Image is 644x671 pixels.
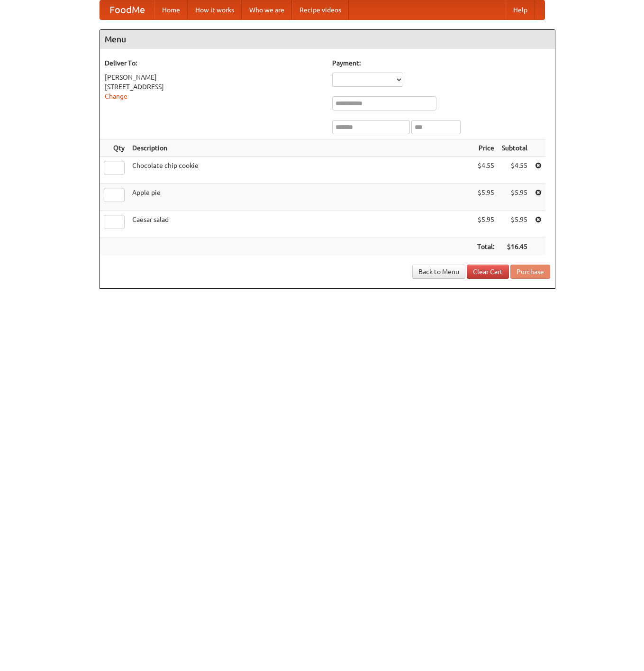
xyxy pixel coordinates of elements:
[154,0,188,19] a: Home
[498,238,531,256] th: $16.45
[506,0,535,19] a: Help
[100,139,128,157] th: Qty
[292,0,349,19] a: Recipe videos
[105,58,323,68] h5: Deliver To:
[332,58,550,68] h5: Payment:
[473,139,498,157] th: Price
[128,139,473,157] th: Description
[498,184,531,211] td: $5.95
[473,157,498,184] td: $4.55
[510,265,550,279] button: Purchase
[128,184,473,211] td: Apple pie
[498,139,531,157] th: Subtotal
[105,82,323,92] div: [STREET_ADDRESS]
[467,265,509,279] a: Clear Cart
[412,265,465,279] a: Back to Menu
[498,211,531,238] td: $5.95
[128,211,473,238] td: Caesar salad
[100,30,555,49] h4: Menu
[242,0,292,19] a: Who we are
[498,157,531,184] td: $4.55
[473,184,498,211] td: $5.95
[105,73,323,82] div: [PERSON_NAME]
[473,211,498,238] td: $5.95
[128,157,473,184] td: Chocolate chip cookie
[473,238,498,256] th: Total:
[188,0,242,19] a: How it works
[100,0,154,19] a: FoodMe
[105,92,127,100] a: Change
